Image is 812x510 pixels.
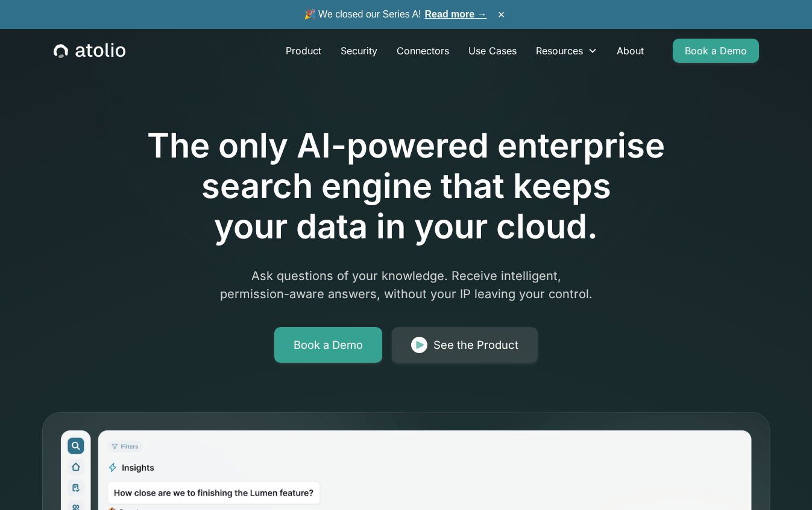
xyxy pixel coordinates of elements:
a: Book a Demo [274,327,382,363]
a: Security [331,39,387,63]
a: Use Cases [459,39,526,63]
a: About [607,39,653,63]
button: × [494,8,509,21]
div: Resources [526,39,607,63]
a: Book a Demo [673,39,759,63]
div: Resources [536,43,583,58]
a: Connectors [387,39,459,63]
div: See the Product [433,337,518,354]
a: Read more → [425,9,487,19]
span: 🎉 We closed our Series A! [304,7,487,22]
p: Ask questions of your knowledge. Receive intelligent, permission-aware answers, without your IP l... [175,267,638,303]
a: home [54,43,125,59]
a: Product [276,39,331,63]
h1: The only AI-powered enterprise search engine that keeps your data in your cloud. [98,126,715,247]
a: See the Product [392,327,538,363]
